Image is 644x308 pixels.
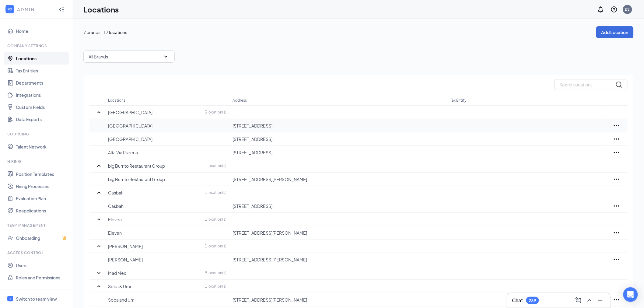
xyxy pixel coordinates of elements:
svg: Ellipses [613,296,620,303]
svg: Ellipses [613,176,620,183]
a: Custom Fields [16,101,68,113]
svg: SmallChevronDown [95,269,103,277]
p: 9 location(s) [205,270,226,275]
a: Hiring Processes [16,180,68,192]
svg: Notifications [597,6,604,13]
p: [STREET_ADDRESS] [233,149,444,156]
p: Mad Mex [108,270,126,276]
a: Tax Entities [16,65,68,77]
p: 1 location(s) [205,243,226,249]
a: Users [16,259,68,271]
svg: SmallChevronUp [95,243,103,250]
p: Casbah [108,190,124,196]
p: [STREET_ADDRESS] [233,136,444,142]
div: Team Management [7,223,67,228]
p: [STREET_ADDRESS][PERSON_NAME] [233,230,444,236]
a: Integrations [16,89,68,101]
svg: Ellipses [613,135,620,143]
svg: Ellipses [613,256,620,263]
div: Open Intercom Messenger [623,287,638,302]
a: Data Exports [16,113,68,125]
svg: SmallChevronUp [95,189,103,196]
button: ChevronUp [585,296,594,305]
p: 1 location(s) [205,190,226,195]
a: Position Templates [16,168,68,180]
p: [STREET_ADDRESS][PERSON_NAME] [233,257,444,263]
div: ADMIN [17,6,53,12]
div: 239 [529,298,536,303]
a: OnboardingCrown [16,232,68,244]
p: 1 location(s) [205,163,226,168]
p: Soba & Umi [108,283,131,289]
p: big Burrito Restaurant Group [108,176,226,182]
svg: MagnifyingGlass [615,81,623,88]
span: 7 brands [83,29,100,36]
div: Switch to team view [16,296,57,302]
input: Search locations [555,79,628,90]
p: 1 location(s) [205,217,226,222]
p: Casbah [108,203,226,209]
button: Minimize [596,296,605,305]
p: [GEOGRAPHIC_DATA] [108,109,152,115]
div: Hiring [7,159,67,164]
svg: WorkstreamLogo [7,6,13,12]
p: [STREET_ADDRESS][PERSON_NAME] [233,297,444,303]
p: Tax Entity [450,98,466,103]
svg: Ellipses [613,229,620,236]
p: [GEOGRAPHIC_DATA] [108,136,226,142]
p: big Burrito Restaurant Group [108,163,165,169]
h3: Chat [512,297,523,304]
svg: QuestionInfo [611,6,618,13]
a: Roles and Permissions [16,271,68,284]
a: Talent Network [16,141,68,153]
svg: SmallChevronUp [95,109,103,116]
p: Alta Via Pizzeria [108,149,226,156]
svg: ChevronUp [586,297,593,304]
h1: Locations [83,4,119,15]
svg: Minimize [597,297,604,304]
svg: Ellipses [613,122,620,129]
button: ComposeMessage [574,296,583,305]
div: Company Settings [7,43,67,48]
span: 17 locations [103,29,127,36]
p: Soba and Umi [108,297,226,303]
a: Locations [16,52,68,65]
svg: WorkstreamLogo [8,297,12,301]
div: BS [625,7,630,12]
p: 3 location(s) [205,110,226,115]
p: [PERSON_NAME] [108,243,143,249]
svg: Collapse [59,6,65,12]
a: Evaluation Plan [16,192,68,205]
div: Sourcing [7,131,67,137]
p: [STREET_ADDRESS] [233,203,444,209]
div: Access control [7,250,67,255]
svg: ComposeMessage [575,297,582,304]
a: Reapplications [16,205,68,217]
svg: Ellipses [613,202,620,210]
svg: Ellipses [613,149,620,156]
p: [STREET_ADDRESS][PERSON_NAME] [233,176,444,182]
svg: SmallChevronUp [95,283,103,290]
p: 1 location(s) [205,284,226,289]
p: Locations [108,98,125,103]
p: Address [233,98,247,103]
p: [GEOGRAPHIC_DATA] [108,123,226,129]
button: Add Location [596,26,634,38]
a: Departments [16,77,68,89]
p: All Brands [89,54,108,60]
svg: SmallChevronUp [95,162,103,170]
p: [STREET_ADDRESS] [233,123,444,129]
p: Eleven [108,230,226,236]
p: [PERSON_NAME] [108,257,226,263]
a: Home [16,25,68,37]
svg: SmallChevronDown [162,53,170,60]
svg: SmallChevronUp [95,216,103,223]
p: Eleven [108,216,122,222]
